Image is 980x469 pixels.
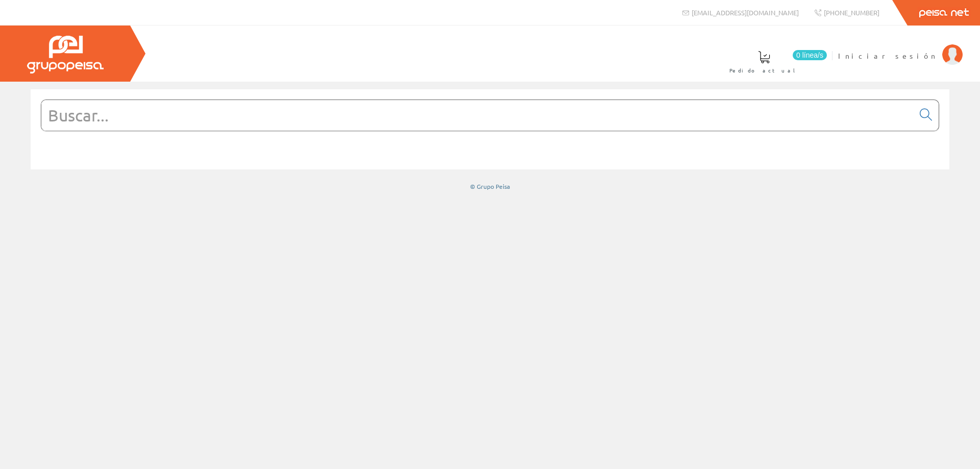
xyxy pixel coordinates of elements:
[692,8,799,17] span: [EMAIL_ADDRESS][DOMAIN_NAME]
[838,51,937,61] span: Iniciar sesión
[824,8,879,17] span: [PHONE_NUMBER]
[41,100,914,131] input: Buscar...
[31,182,949,191] div: © Grupo Peisa
[729,65,799,76] span: Pedido actual
[838,42,963,52] a: Iniciar sesión
[793,50,827,60] span: 0 línea/s
[27,36,104,73] img: Grupo Peisa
